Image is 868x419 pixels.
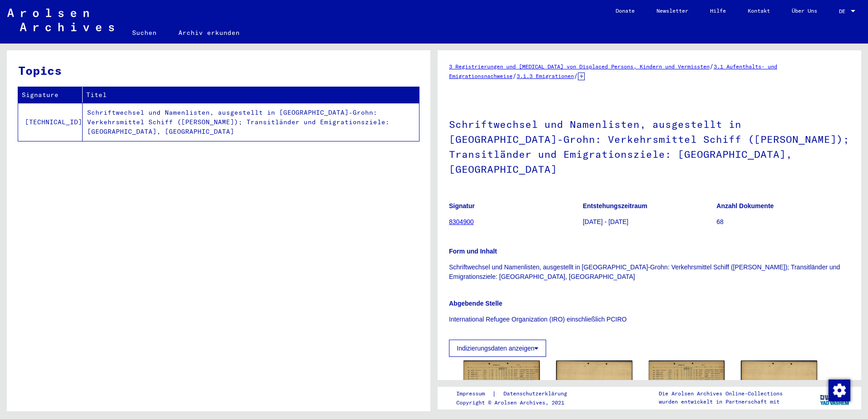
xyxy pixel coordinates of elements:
img: 001.jpg [464,361,540,408]
p: [DATE] - [DATE] [583,217,716,227]
b: Form und Inhalt [449,248,497,255]
a: 8304900 [449,218,474,225]
td: Schriftwechsel und Namenlisten, ausgestellt in [GEOGRAPHIC_DATA]-Grohn: Verkehrsmittel Schiff ([P... [83,103,419,141]
a: Suchen [121,22,168,44]
p: Schriftwechsel und Namenlisten, ausgestellt in [GEOGRAPHIC_DATA]-Grohn: Verkehrsmittel Schiff ([P... [449,263,850,282]
b: Entstehungszeitraum [583,202,647,209]
div: | [456,389,578,399]
a: Datenschutzerklärung [496,389,578,399]
p: International Refugee Organization (IRO) einschließlich PCIRO [449,315,850,324]
p: wurden entwickelt in Partnerschaft mit [659,398,783,406]
p: Copyright © Arolsen Archives, 2021 [456,399,578,407]
h3: Topics [18,62,419,79]
th: Signature [18,87,83,103]
span: DE [839,8,849,15]
img: 002.jpg [556,361,632,408]
a: 3 Registrierungen und [MEDICAL_DATA] von Displaced Persons, Kindern und Vermissten [449,63,710,70]
h1: Schriftwechsel und Namenlisten, ausgestellt in [GEOGRAPHIC_DATA]-Grohn: Verkehrsmittel Schiff ([P... [449,103,850,188]
img: 002.jpg [741,361,817,408]
a: Archiv erkunden [168,22,251,44]
p: Die Arolsen Archives Online-Collections [659,390,783,398]
div: Zustimmung ändern [828,379,850,401]
span: / [574,72,578,80]
b: Abgebende Stelle [449,300,502,307]
span: / [710,62,714,70]
button: Indizierungsdaten anzeigen [449,340,546,357]
span: / [513,72,517,80]
img: Arolsen_neg.svg [7,9,114,31]
img: yv_logo.png [818,386,852,409]
b: Signatur [449,202,475,209]
p: 68 [716,217,850,227]
img: Zustimmung ändern [829,380,850,401]
b: Anzahl Dokumente [716,202,774,209]
th: Titel [83,87,419,103]
a: 3.1.3 Emigrationen [517,73,574,79]
td: [TECHNICAL_ID] [18,103,83,141]
img: 001.jpg [649,361,725,408]
a: Impressum [456,389,492,399]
